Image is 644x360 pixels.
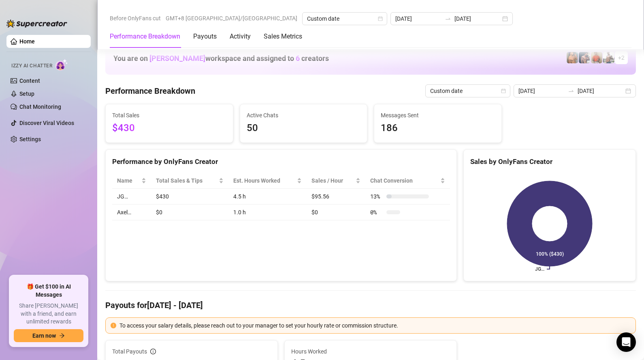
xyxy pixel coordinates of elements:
span: 186 [381,121,495,136]
img: Axel [579,52,590,63]
a: Setup [19,91,34,97]
span: Total Sales [112,111,226,120]
div: Sales Metrics [264,32,302,41]
a: Chat Monitoring [19,103,61,110]
span: arrow-right [59,333,65,338]
span: $430 [112,121,226,136]
input: End date [578,86,624,95]
span: calendar [378,16,383,21]
th: Chat Conversion [365,173,450,189]
td: Axel… [112,205,151,220]
th: Total Sales & Tips [151,173,228,189]
span: Messages Sent [381,111,495,120]
a: Content [19,78,40,84]
text: JG… [535,266,544,272]
a: Home [19,38,35,45]
div: Est. Hours Worked [233,176,295,185]
span: [PERSON_NAME] [149,54,205,63]
span: swap-right [568,88,574,94]
span: to [568,88,574,94]
span: 6 [296,54,300,63]
span: Hours Worked [291,347,450,356]
span: calendar [501,88,506,93]
td: JG… [112,189,151,205]
td: 4.5 h [228,189,306,205]
span: GMT+8 [GEOGRAPHIC_DATA]/[GEOGRAPHIC_DATA] [166,12,297,24]
a: Discover Viral Videos [19,120,74,126]
img: JUSTIN [603,52,614,63]
td: $430 [151,189,228,205]
td: 1.0 h [228,205,306,220]
span: Active Chats [247,111,361,120]
span: Total Payouts [112,347,147,356]
div: Payouts [193,32,217,41]
div: Performance Breakdown [110,32,180,41]
img: logo-BBDzfeDw.svg [6,19,67,28]
h1: You are on workspace and assigned to creators [113,54,329,63]
span: Name [117,176,140,185]
span: 13 % [370,192,383,201]
span: Izzy AI Chatter [11,62,52,70]
td: $0 [151,205,228,220]
div: To access your salary details, please reach out to your manager to set your hourly rate or commis... [119,321,631,330]
h4: Payouts for [DATE] - [DATE] [105,300,636,311]
th: Name [112,173,151,189]
span: info-circle [150,349,156,354]
span: Earn now [32,332,56,339]
h4: Performance Breakdown [105,85,195,97]
span: 🎁 Get $100 in AI Messages [14,283,83,299]
span: 0 % [370,208,383,217]
input: End date [454,14,501,23]
span: Custom date [430,85,505,97]
input: Start date [395,14,441,23]
span: Share [PERSON_NAME] with a friend, and earn unlimited rewards [14,302,83,326]
div: Open Intercom Messenger [616,332,636,352]
img: JG [567,52,578,63]
div: Performance by OnlyFans Creator [112,156,450,167]
span: exclamation-circle [111,323,116,328]
img: Justin [591,52,602,63]
div: Sales by OnlyFans Creator [470,156,629,167]
span: Before OnlyFans cut [110,12,161,24]
td: $0 [307,205,366,220]
span: + 2 [618,53,625,62]
img: AI Chatter [55,59,68,71]
input: Start date [518,86,565,95]
span: Chat Conversion [370,176,439,185]
span: Sales / Hour [311,176,354,185]
td: $95.56 [307,189,366,205]
span: swap-right [445,15,451,22]
div: Activity [230,32,251,41]
button: Earn nowarrow-right [14,329,83,342]
span: 50 [247,121,361,136]
a: Settings [19,136,41,142]
th: Sales / Hour [307,173,366,189]
span: Custom date [307,13,382,25]
span: to [445,15,451,22]
span: Total Sales & Tips [156,176,217,185]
